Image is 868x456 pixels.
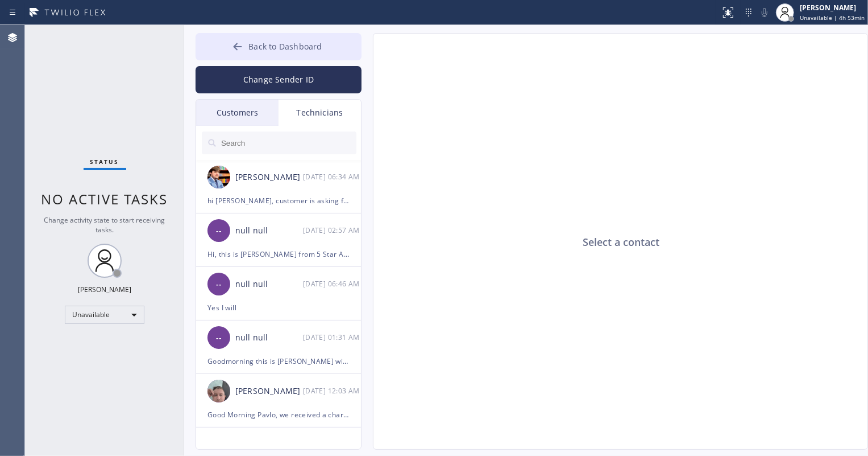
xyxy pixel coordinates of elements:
span: Back to Dashboard [248,41,322,52]
div: [PERSON_NAME] [78,285,131,294]
div: 10/01/2025 9:57 AM [303,224,362,237]
div: null null [235,278,303,291]
div: Customers [196,100,279,126]
div: Technicians [279,100,361,126]
span: No active tasks [41,190,168,208]
span: -- [216,224,222,237]
div: null null [235,331,303,344]
input: Search [220,132,356,154]
div: Unavailable [65,306,144,324]
div: Yes I will [207,301,350,314]
img: c1475cf012532bf645a252ef3438dd1e.jpg [207,166,230,188]
div: 08/14/2025 9:31 AM [303,331,362,344]
span: Status [90,158,119,166]
div: 09/04/2025 9:46 AM [303,277,362,290]
button: Mute [757,5,773,20]
div: [PERSON_NAME] [235,171,303,184]
div: 10/07/2025 9:34 AM [303,170,362,183]
div: [PERSON_NAME] [235,385,303,398]
div: null null [235,224,303,237]
div: hi [PERSON_NAME], customer is asking for your ETA NBCBZP please call cx or text thank you :) [207,194,350,207]
div: Goodmorning this is [PERSON_NAME] with home alliance appliance repair calling about your refriger... [207,355,350,368]
button: Change Sender ID [196,66,362,93]
div: 08/12/2025 9:03 AM [303,384,362,397]
span: -- [216,331,222,344]
div: [PERSON_NAME] [800,3,865,13]
button: Back to Dashboard [196,33,362,60]
span: Change activity state to start receiving tasks. [44,215,165,235]
div: Good Morning Pavlo, we received a charge back from the cx HB3AJF may i know what happen to this ? [207,408,350,421]
span: Unavailable | 4h 53min [800,14,865,22]
span: -- [216,278,222,291]
img: 46e24ea073184091995da0de88cb4492.png [207,380,230,402]
div: Hi, this is [PERSON_NAME] from 5 Star Appliance Repair. I’m on my way to you. ETA 25 minutes. Are... [207,248,350,261]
